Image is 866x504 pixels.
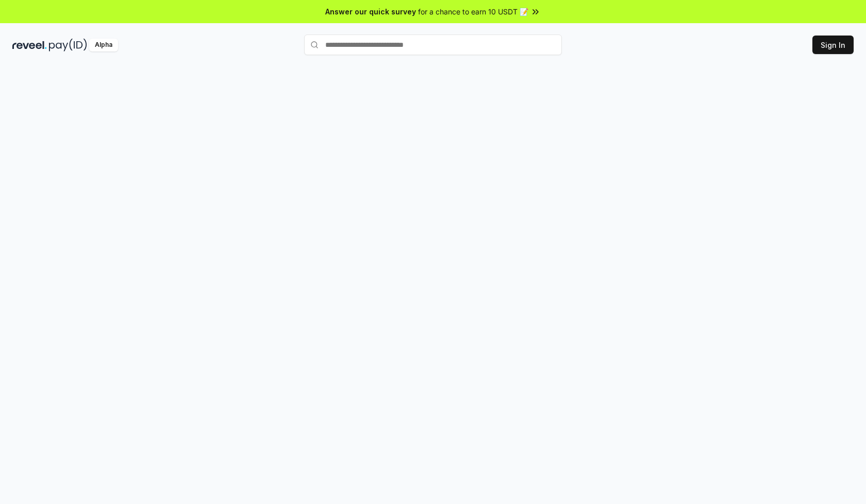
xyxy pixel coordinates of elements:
[49,39,87,51] img: pay_id
[812,36,854,54] button: Sign In
[89,39,118,51] div: Alpha
[325,6,416,17] span: Answer our quick survey
[418,6,528,17] span: for a chance to earn 10 USDT 📝
[12,39,47,51] img: reveel_dark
